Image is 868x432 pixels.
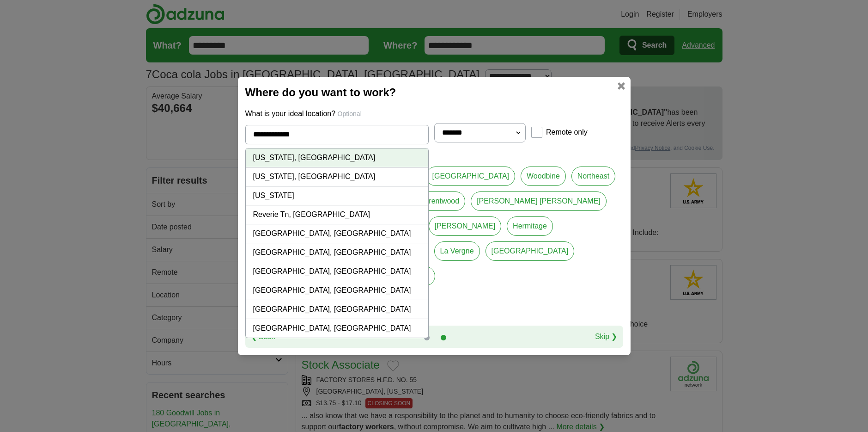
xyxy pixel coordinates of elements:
li: [GEOGRAPHIC_DATA], [GEOGRAPHIC_DATA] [246,319,428,338]
a: [GEOGRAPHIC_DATA] [426,167,515,186]
span: Optional [338,110,362,117]
a: Skip ❯ [595,331,618,342]
p: Would you prefer another location? [245,152,623,163]
li: [GEOGRAPHIC_DATA], [GEOGRAPHIC_DATA] [246,224,428,243]
a: Woodbine [521,167,566,186]
h2: Where do you want to work? [245,84,623,101]
li: [US_STATE], [GEOGRAPHIC_DATA] [246,167,428,186]
a: Northeast [571,167,615,186]
li: [GEOGRAPHIC_DATA], [GEOGRAPHIC_DATA] [246,281,428,300]
a: Hermitage [507,216,553,236]
li: [US_STATE] [246,186,428,205]
label: Remote only [546,127,588,138]
p: What is your ideal location? [245,108,623,119]
li: [GEOGRAPHIC_DATA], [GEOGRAPHIC_DATA] [246,300,428,319]
li: [US_STATE], [GEOGRAPHIC_DATA] [246,148,428,167]
li: [GEOGRAPHIC_DATA], [GEOGRAPHIC_DATA] [246,243,428,262]
li: Reverie Tn, [GEOGRAPHIC_DATA] [246,205,428,224]
a: La Vergne [434,241,480,261]
a: [GEOGRAPHIC_DATA] [486,241,575,261]
li: [GEOGRAPHIC_DATA], [GEOGRAPHIC_DATA] [246,262,428,281]
a: [PERSON_NAME] [PERSON_NAME] [471,191,607,211]
a: [PERSON_NAME] [429,216,502,236]
a: Brentwood [418,191,466,211]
